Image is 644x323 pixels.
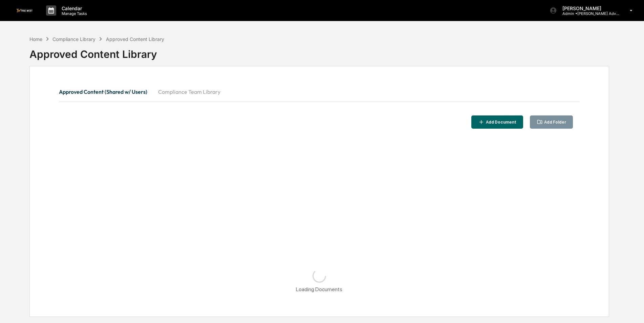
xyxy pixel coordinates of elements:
[56,11,90,16] p: Manage Tasks
[485,120,516,125] div: Add Document
[296,286,342,293] div: Loading Documents
[52,36,95,42] div: Compliance Library
[56,5,90,11] p: Calendar
[59,84,580,100] div: secondary tabs example
[29,36,42,42] div: Home
[530,115,573,129] button: Add Folder
[471,115,523,129] button: Add Document
[557,11,620,16] p: Admin • [PERSON_NAME] Advisory Group
[543,120,566,125] div: Add Folder
[106,36,164,42] div: Approved Content Library
[16,9,33,12] img: logo
[29,43,609,60] div: Approved Content Library
[59,84,153,100] button: Approved Content (Shared w/ Users)
[153,84,226,100] button: Compliance Team Library
[557,5,620,11] p: [PERSON_NAME]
